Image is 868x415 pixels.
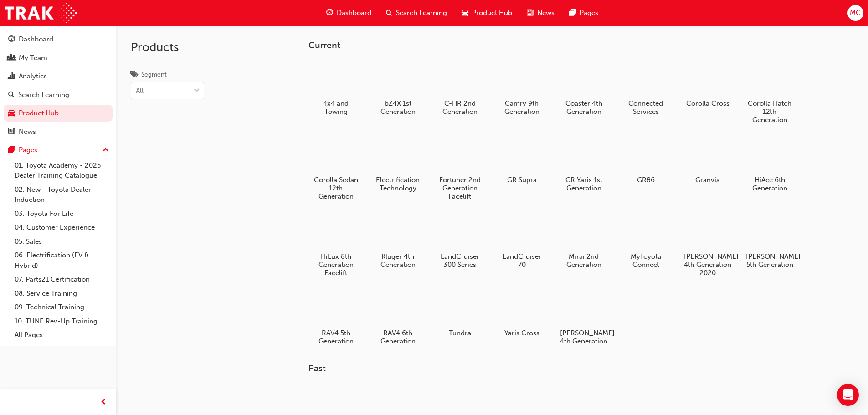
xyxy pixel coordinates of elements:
button: DashboardMy TeamAnalyticsSearch LearningProduct HubNews [4,29,113,142]
h5: GR Supra [498,176,546,184]
span: Search Learning [396,8,447,18]
span: car-icon [8,109,15,118]
span: car-icon [462,7,468,19]
span: up-icon [103,144,109,156]
a: 06. Electrification (EV & Hybrid) [11,248,113,272]
a: Tundra [432,287,487,340]
div: Search Learning [18,90,69,100]
span: News [537,8,555,18]
h5: GR Yaris 1st Generation [560,176,608,192]
h3: Past [308,363,826,374]
h5: Corolla Sedan 12th Generation [312,176,360,200]
h5: Mirai 2nd Generation [560,252,608,269]
a: search-iconSearch Learning [379,4,454,22]
a: news-iconNews [519,4,562,22]
a: GR Yaris 1st Generation [556,134,611,195]
h5: HiLux 8th Generation Facelift [312,252,360,277]
h5: RAV4 5th Generation [312,329,360,345]
a: 01. Toyota Academy - 2025 Dealer Training Catalogue [11,159,113,183]
span: search-icon [8,91,15,99]
a: Analytics [4,68,113,85]
a: Corolla Cross [680,58,735,111]
div: Dashboard [19,34,53,45]
h5: Granvia [684,176,732,184]
h5: 4x4 and Towing [312,99,360,116]
a: 03. Toyota For Life [11,207,113,221]
h5: Connected Services [622,99,670,116]
div: Pages [19,145,37,155]
a: RAV4 5th Generation [308,287,363,348]
h5: [PERSON_NAME] 5th Generation [746,252,794,269]
h5: [PERSON_NAME] 4th Generation 2020 [684,252,732,277]
h3: Current [308,40,826,51]
a: car-iconProduct Hub [454,4,519,22]
span: Product Hub [472,8,512,18]
button: Pages [4,142,113,159]
h5: MyToyota Connect [622,252,670,269]
a: Corolla Hatch 12th Generation [742,58,797,127]
span: down-icon [194,85,200,97]
a: GR86 [618,134,673,187]
h5: Coaster 4th Generation [560,99,608,116]
a: HiAce 6th Generation [742,134,797,195]
a: 05. Sales [11,235,113,249]
a: Camry 9th Generation [494,58,549,119]
a: C-HR 2nd Generation [432,58,487,119]
div: Open Intercom Messenger [837,384,859,406]
span: guage-icon [326,7,333,19]
a: LandCruiser 300 Series [432,211,487,272]
h5: [PERSON_NAME] 4th Generation [560,329,608,345]
span: tags-icon [131,71,138,79]
h5: HiAce 6th Generation [746,176,794,192]
span: news-icon [527,7,534,19]
h5: Kluger 4th Generation [374,252,422,269]
a: pages-iconPages [562,4,606,22]
span: pages-icon [8,146,15,154]
button: MC [847,5,863,21]
h5: RAV4 6th Generation [374,329,422,345]
h5: Corolla Hatch 12th Generation [746,99,794,124]
a: [PERSON_NAME] 5th Generation [742,211,797,272]
img: Trak [5,3,77,23]
div: News [19,127,36,137]
h2: Products [131,40,204,55]
a: News [4,123,113,140]
span: chart-icon [8,72,15,81]
a: Granvia [680,134,735,187]
span: pages-icon [569,7,576,19]
a: 02. New - Toyota Dealer Induction [11,183,113,207]
a: 04. Customer Experience [11,220,113,235]
a: LandCruiser 70 [494,211,549,272]
a: Fortuner 2nd Generation Facelift [432,134,487,204]
a: My Team [4,50,113,67]
span: Pages [580,8,598,18]
div: Segment [141,70,167,79]
a: 4x4 and Towing [308,58,363,119]
a: Coaster 4th Generation [556,58,611,119]
a: [PERSON_NAME] 4th Generation [556,287,611,348]
div: My Team [19,53,47,63]
a: Corolla Sedan 12th Generation [308,134,363,204]
a: MyToyota Connect [618,211,673,272]
a: Electrification Technology [370,134,425,195]
span: Dashboard [337,8,371,18]
h5: Electrification Technology [374,176,422,192]
h5: Corolla Cross [684,99,732,108]
a: 09. Technical Training [11,300,113,314]
div: Analytics [19,71,47,82]
a: 10. TUNE Rev-Up Training [11,314,113,328]
a: Connected Services [618,58,673,119]
span: news-icon [8,128,15,136]
a: guage-iconDashboard [319,4,379,22]
h5: LandCruiser 70 [498,252,546,269]
h5: GR86 [622,176,670,184]
h5: C-HR 2nd Generation [436,99,484,116]
a: HiLux 8th Generation Facelift [308,211,363,280]
a: 08. Service Training [11,287,113,301]
span: MC [850,8,861,18]
span: prev-icon [100,397,107,408]
a: Kluger 4th Generation [370,211,425,272]
a: [PERSON_NAME] 4th Generation 2020 [680,211,735,280]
